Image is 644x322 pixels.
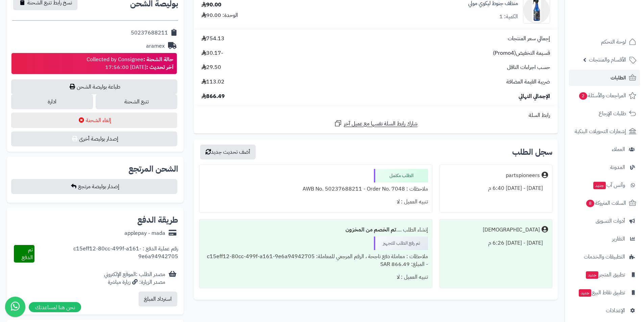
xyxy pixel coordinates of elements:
[493,49,550,57] span: قسيمة التخفيض(Promo4)
[201,11,238,19] div: الوحدة: 90.00
[569,88,640,104] a: المراجعات والأسئلة2
[606,306,625,315] span: الإعدادات
[201,64,221,71] span: 29.50
[569,284,640,301] a: تطبيق نقاط البيعجديد
[374,169,428,182] div: الطلب مكتمل
[506,172,540,179] div: partspioneers
[569,34,640,50] a: لوحة التحكم
[11,131,177,146] button: إصدار بوليصة أخرى
[11,79,177,94] a: طباعة بوليصة الشحن
[506,78,550,86] span: ضريبة القيمة المضافة
[96,94,177,109] a: تتبع الشحنة
[345,226,396,234] b: تم الخصم من المخزون
[444,237,548,250] div: [DATE] - [DATE] 6:26 م
[201,1,221,9] div: 90.00
[131,29,168,37] div: 50237688211
[578,288,625,297] span: تطبيق نقاط البيع
[585,270,625,279] span: تطبيق المتجر
[584,252,625,262] span: التطبيقات والخدمات
[201,78,224,86] span: 113.02
[334,119,418,128] a: شارك رابط السلة نفسها مع عميل آخر
[589,55,626,65] span: الأقسام والمنتجات
[569,249,640,265] a: التطبيقات والخدمات
[11,113,177,128] button: إلغاء الشحنة
[200,145,256,159] button: أضف تحديث جديد
[204,195,428,208] div: تنبيه العميل : لا
[578,91,626,100] span: المراجعات والأسئلة
[612,234,625,244] span: التقارير
[444,182,548,195] div: [DATE] - [DATE] 6:40 م
[569,267,640,283] a: تطبيق المتجرجديد
[569,213,640,229] a: أدوات التسويق
[374,237,428,250] div: تم رفع الطلب للتجهيز
[87,56,173,71] div: Collected by Consignee [DATE] 17:56:00
[601,37,626,47] span: لوحة التحكم
[599,109,626,118] span: طلبات الإرجاع
[611,73,626,82] span: الطلبات
[569,70,640,86] a: الطلبات
[519,93,550,100] span: الإجمالي النهائي
[204,271,428,284] div: تنبيه العميل : لا
[146,42,165,50] div: aramex
[610,163,625,172] span: المدونة
[507,64,550,71] span: حسب اجراءات الناقل
[596,216,625,226] span: أدوات التسويق
[483,226,540,234] div: [DEMOGRAPHIC_DATA]
[569,177,640,193] a: وآتس آبجديد
[569,195,640,211] a: السلات المتروكة8
[593,182,606,189] span: جديد
[586,271,598,279] span: جديد
[575,127,626,136] span: إشعارات التحويلات البنكية
[143,55,173,64] strong: حالة الشحنة :
[612,145,625,154] span: العملاء
[201,49,223,57] span: -30.17
[512,148,552,156] h3: سجل الطلب
[569,141,640,157] a: العملاء
[196,112,555,119] div: رابط السلة
[104,271,165,286] div: مصدر الطلب :الموقع الإلكتروني
[204,182,428,196] div: ملاحظات : AWB No. 50237688211 - Order No. 7048
[569,231,640,247] a: التقارير
[586,200,594,207] span: 8
[569,105,640,122] a: طلبات الإرجاع
[569,159,640,175] a: المدونة
[11,179,177,194] button: إصدار بوليصة مرتجع
[201,93,225,100] span: 866.49
[11,94,93,109] a: ادارة
[508,35,550,43] span: إجمالي سعر المنتجات
[569,302,640,319] a: الإعدادات
[128,165,178,173] h2: الشحن المرتجع
[137,216,178,224] h2: طريقة الدفع
[204,250,428,271] div: ملاحظات : معاملة دفع ناجحة ، الرقم المرجعي للمعاملة: c15eff12-80cc-499f-a161-9e6a94942705 - المبل...
[586,198,626,208] span: السلات المتروكة
[104,278,165,286] div: مصدر الزيارة: زيارة مباشرة
[146,63,173,71] strong: آخر تحديث :
[201,35,224,43] span: 754.13
[593,180,625,190] span: وآتس آب
[34,245,178,263] div: رقم عملية الدفع : c15eff12-80cc-499f-a161-9e6a94942705
[344,120,418,128] span: شارك رابط السلة نفسها مع عميل آخر
[204,223,428,237] div: إنشاء الطلب ....
[579,289,591,297] span: جديد
[579,92,587,100] span: 2
[124,229,165,237] div: applepay - mada
[499,13,518,21] div: الكمية: 1
[569,123,640,140] a: إشعارات التحويلات البنكية
[139,292,177,306] button: استرداد المبلغ
[22,246,33,262] span: تم الدفع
